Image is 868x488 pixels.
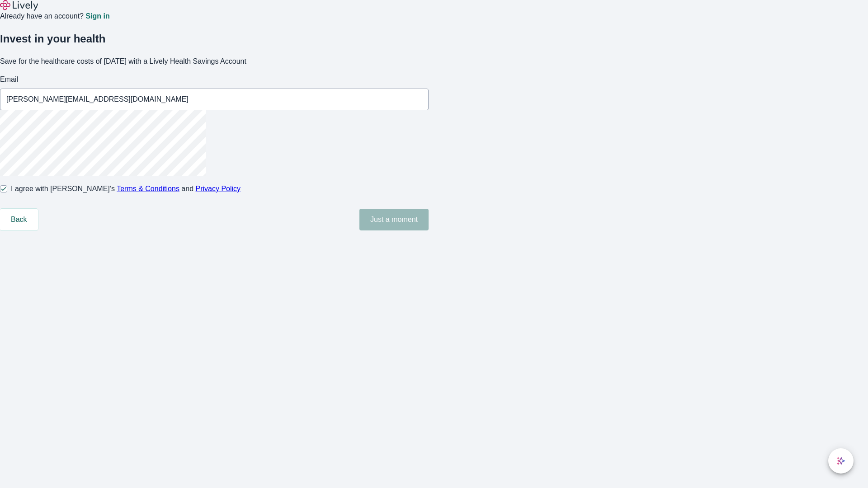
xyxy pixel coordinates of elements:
[117,185,179,192] a: Terms & Conditions
[836,456,845,465] svg: Lively AI Assistant
[85,13,109,20] a: Sign in
[828,448,854,474] button: chat
[11,183,241,194] span: I agree with [PERSON_NAME]’s and
[196,185,241,192] a: Privacy Policy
